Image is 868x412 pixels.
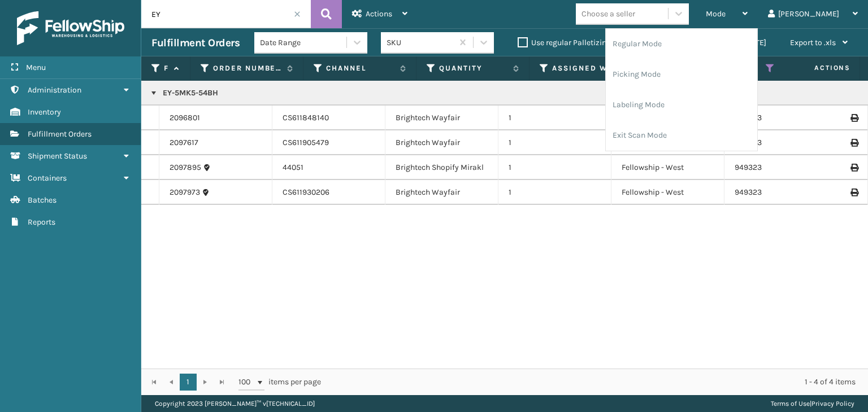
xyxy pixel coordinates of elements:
[850,164,857,172] i: Print Label
[28,173,67,183] span: Containers
[706,9,726,19] span: Mode
[28,217,55,227] span: Reports
[180,374,197,391] a: 1
[771,395,854,412] div: |
[724,180,837,205] td: 949323
[272,155,385,180] td: 44051
[238,374,321,391] span: items per page
[170,187,200,198] a: 2097973
[606,90,757,120] li: Labeling Mode
[850,114,857,122] i: Print Label
[28,129,92,139] span: Fulfillment Orders
[151,36,240,50] h3: Fulfillment Orders
[498,106,611,130] td: 1
[164,63,168,73] label: Fulfillment Order Id
[581,8,635,20] div: Choose a seller
[238,376,255,388] span: 100
[272,106,385,130] td: CS611848140
[213,63,281,73] label: Order Number
[498,180,611,205] td: 1
[28,195,57,205] span: Batches
[272,180,385,205] td: CS611930206
[724,130,837,155] td: 949323
[724,106,837,130] td: 949323
[811,400,854,407] a: Privacy Policy
[170,162,201,173] a: 2097895
[28,151,87,161] span: Shipment Status
[552,63,620,73] label: Assigned Warehouse
[155,395,315,412] p: Copyright 2023 [PERSON_NAME]™ v [TECHNICAL_ID]
[326,63,394,73] label: Channel
[272,130,385,155] td: CS611905479
[28,85,81,95] span: Administration
[385,130,498,155] td: Brightech Wayfair
[26,63,46,72] span: Menu
[606,29,757,59] li: Regular Mode
[850,139,857,147] i: Print Label
[28,107,61,117] span: Inventory
[387,37,454,49] div: SKU
[260,37,348,49] div: Date Range
[17,11,124,45] img: logo
[611,155,724,180] td: Fellowship - West
[606,120,757,151] li: Exit Scan Mode
[606,59,757,90] li: Picking Mode
[790,38,836,47] span: Export to .xls
[498,155,611,180] td: 1
[170,137,198,148] a: 2097617
[498,130,611,155] td: 1
[771,400,810,407] a: Terms of Use
[850,189,857,196] i: Print Label
[385,180,498,205] td: Brightech Wayfair
[724,155,837,180] td: 949323
[170,112,200,124] a: 2096801
[439,63,507,73] label: Quantity
[385,106,498,130] td: Brightech Wayfair
[337,376,856,388] div: 1 - 4 of 4 items
[611,180,724,205] td: Fellowship - West
[385,155,498,180] td: Brightech Shopify Mirakl
[366,9,392,19] span: Actions
[518,38,633,47] label: Use regular Palletizing mode
[779,59,857,77] span: Actions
